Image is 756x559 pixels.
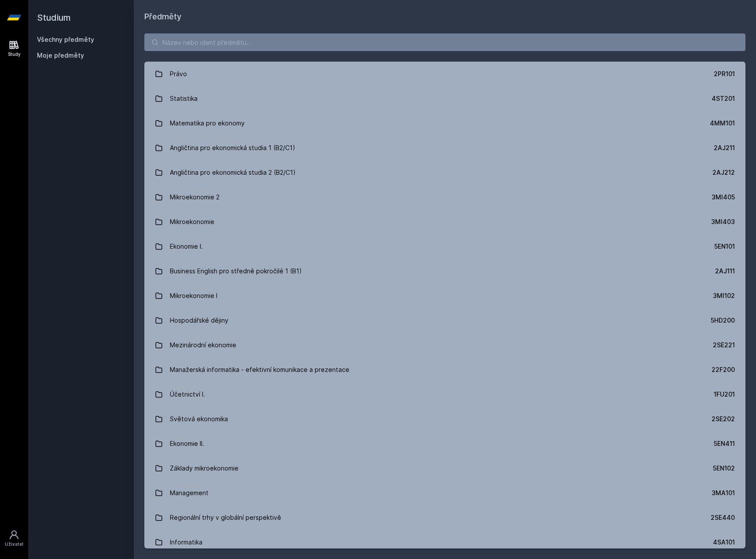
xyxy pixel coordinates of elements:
[712,415,735,423] div: 2SE202
[712,168,735,177] div: 2AJ212
[170,213,214,231] div: Mikroekonomie
[714,143,735,152] div: 2AJ211
[144,308,745,333] a: Hospodářské dějiny 5HD200
[170,164,296,181] div: Angličtina pro ekonomická studia 2 (B2/C1)
[713,291,735,300] div: 3MI102
[170,386,205,403] div: Účetnictví I.
[144,382,745,407] a: Účetnictví I. 1FU201
[8,51,21,58] div: Study
[170,312,228,329] div: Hospodářské dějiny
[170,114,245,132] div: Matematika pro ekonomy
[144,86,745,111] a: Statistika 4ST201
[2,35,26,62] a: Study
[170,90,198,107] div: Statistika
[711,316,735,325] div: 5HD200
[711,513,735,522] div: 2SE440
[170,509,281,526] div: Regionální trhy v globální perspektivě
[712,94,735,103] div: 4ST201
[170,188,220,206] div: Mikroekonomie 2
[170,65,187,83] div: Právo
[170,533,202,551] div: Informatika
[170,435,204,452] div: Ekonomie II.
[144,407,745,431] a: Světová ekonomika 2SE202
[144,11,745,23] h1: Předměty
[712,489,735,497] div: 3MA101
[713,341,735,349] div: 2SE221
[144,456,745,481] a: Základy mikroekonomie 5EN102
[144,530,745,555] a: Informatika 4SA101
[714,390,735,399] div: 1FU201
[714,70,735,78] div: 2PR101
[713,464,735,473] div: 5EN102
[144,283,745,308] a: Mikroekonomie I 3MI102
[712,365,735,374] div: 22F200
[144,431,745,456] a: Ekonomie II. 5EN411
[144,505,745,530] a: Regionální trhy v globální perspektivě 2SE440
[144,259,745,283] a: Business English pro středně pokročilé 1 (B1) 2AJ111
[715,267,735,276] div: 2AJ111
[714,439,735,448] div: 5EN411
[144,160,745,185] a: Angličtina pro ekonomická studia 2 (B2/C1) 2AJ212
[710,119,735,128] div: 4MM101
[144,185,745,210] a: Mikroekonomie 2 3MI405
[170,262,302,280] div: Business English pro středně pokročilé 1 (B1)
[170,336,236,354] div: Mezinárodní ekonomie
[711,217,735,226] div: 3MI403
[5,541,23,548] div: Uživatel
[170,287,217,305] div: Mikroekonomie I
[170,139,295,157] div: Angličtina pro ekonomická studia 1 (B2/C1)
[144,136,745,160] a: Angličtina pro ekonomická studia 1 (B2/C1) 2AJ211
[170,484,209,502] div: Management
[144,357,745,382] a: Manažerská informatika - efektivní komunikace a prezentace 22F200
[144,481,745,505] a: Management 3MA101
[2,525,26,552] a: Uživatel
[144,111,745,136] a: Matematika pro ekonomy 4MM101
[713,538,735,547] div: 4SA101
[144,62,745,86] a: Právo 2PR101
[37,51,84,60] span: Moje předměty
[712,193,735,202] div: 3MI405
[144,333,745,357] a: Mezinárodní ekonomie 2SE221
[170,410,228,428] div: Světová ekonomika
[144,210,745,234] a: Mikroekonomie 3MI403
[37,36,94,43] a: Všechny předměty
[144,234,745,259] a: Ekonomie I. 5EN101
[170,460,239,477] div: Základy mikroekonomie
[170,238,203,255] div: Ekonomie I.
[170,361,349,379] div: Manažerská informatika - efektivní komunikace a prezentace
[144,33,745,51] input: Název nebo ident předmětu…
[714,242,735,251] div: 5EN101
